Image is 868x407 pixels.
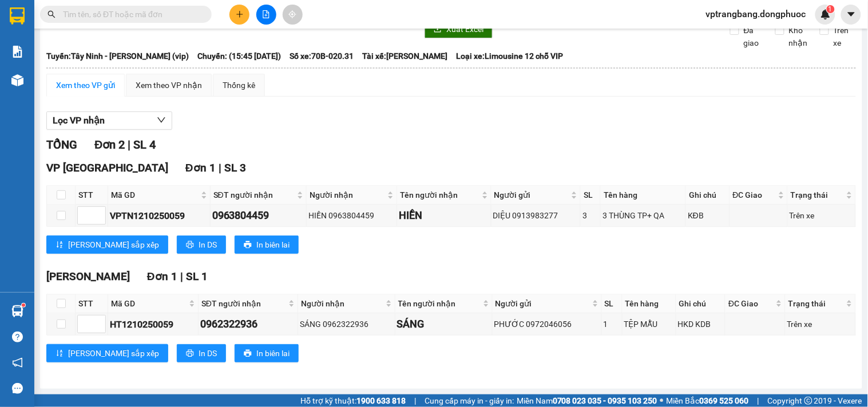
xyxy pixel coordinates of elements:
[68,238,159,251] span: [PERSON_NAME] sắp xếp
[581,186,601,205] th: SL
[846,9,857,19] span: caret-down
[397,205,491,227] td: HIỀN
[758,394,759,407] span: |
[623,294,676,313] th: Tên hàng
[244,349,252,358] span: printer
[46,111,172,130] button: Lọc VP nhận
[425,20,493,38] button: downloadXuất Excel
[197,50,281,62] span: Chuyến: (15:45 [DATE])
[667,394,749,407] span: Miền Bắc
[199,238,217,251] span: In DS
[414,394,416,407] span: |
[494,189,569,201] span: Người gửi
[157,115,166,125] span: down
[46,236,168,254] button: sort-ascending[PERSON_NAME] sắp xếp
[256,5,276,25] button: file-add
[688,209,727,222] div: KĐB
[804,397,812,405] span: copyright
[787,318,854,330] div: Trên xe
[356,396,406,405] strong: 1900 633 818
[397,316,490,332] div: SÁNG
[211,205,307,227] td: 0963804459
[290,50,354,62] span: Số xe: 70B-020.31
[678,318,724,330] div: HKD KDB
[493,209,579,222] div: DIỆU 0913983277
[213,189,295,201] span: SĐT người nhận
[733,189,776,201] span: ĐC Giao
[223,79,255,91] div: Thống kê
[11,46,23,58] img: solution-icon
[53,113,105,127] span: Lọc VP nhận
[262,10,270,18] span: file-add
[128,138,130,151] span: |
[108,313,199,336] td: HT1210250059
[224,161,246,174] span: SL 3
[186,241,194,250] span: printer
[788,297,844,310] span: Trạng thái
[686,186,730,205] th: Ghi chú
[56,349,64,358] span: sort-ascending
[790,209,854,222] div: Trên xe
[676,294,726,313] th: Ghi chú
[180,270,183,283] span: |
[46,344,168,362] button: sort-ascending[PERSON_NAME] sắp xếp
[201,297,286,310] span: SĐT người nhận
[22,304,25,307] sup: 1
[111,297,187,310] span: Mã GD
[46,138,77,151] span: TỔNG
[186,270,208,283] span: SL 1
[553,396,657,405] strong: 0708 023 035 - 0935 103 250
[739,24,767,49] span: Đã giao
[12,332,23,342] span: question-circle
[94,138,125,151] span: Đơn 2
[841,5,861,25] button: caret-down
[56,241,64,250] span: sort-ascending
[11,74,23,86] img: warehouse-icon
[288,10,296,18] span: aim
[582,209,599,222] div: 3
[624,318,674,330] div: TỆP MẪU
[398,297,481,310] span: Tên người nhận
[791,189,844,201] span: Trạng thái
[660,398,664,403] span: ⚪️
[494,318,600,330] div: PHƯỚC 0972046056
[177,236,226,254] button: printerIn DS
[110,209,208,223] div: VPTN1210250059
[728,297,773,310] span: ĐC Giao
[76,186,108,205] th: STT
[256,347,290,360] span: In biên lai
[111,189,199,201] span: Mã GD
[310,189,385,201] span: Người nhận
[235,344,299,362] button: printerIn biên lai
[235,236,299,254] button: printerIn biên lai
[283,5,303,25] button: aim
[133,138,156,151] span: SL 4
[212,208,305,224] div: 0963804459
[200,316,296,332] div: 0962322936
[47,10,56,18] span: search
[301,297,383,310] span: Người nhận
[395,313,493,336] td: SÁNG
[300,318,393,330] div: SÁNG 0962322936
[110,317,196,332] div: HT1210250059
[219,161,221,174] span: |
[46,51,189,61] b: Tuyến: Tây Ninh - [PERSON_NAME] (vip)
[517,394,657,407] span: Miền Nam
[229,5,249,25] button: plus
[300,394,406,407] span: Hỗ trợ kỹ thuật:
[362,50,447,62] span: Tài xế: [PERSON_NAME]
[56,79,115,91] div: Xem theo VP gửi
[10,7,25,25] img: logo-vxr
[63,8,198,21] input: Tìm tên, số ĐT hoặc mã đơn
[603,209,684,222] div: 3 THÙNG TP+ QA
[829,5,833,13] span: 1
[186,349,194,358] span: printer
[199,313,298,336] td: 0962322936
[602,294,623,313] th: SL
[434,25,442,34] span: download
[12,357,23,368] span: notification
[236,10,244,18] span: plus
[244,241,252,250] span: printer
[446,23,483,35] span: Xuất Excel
[308,209,395,222] div: HIỀN 0963804459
